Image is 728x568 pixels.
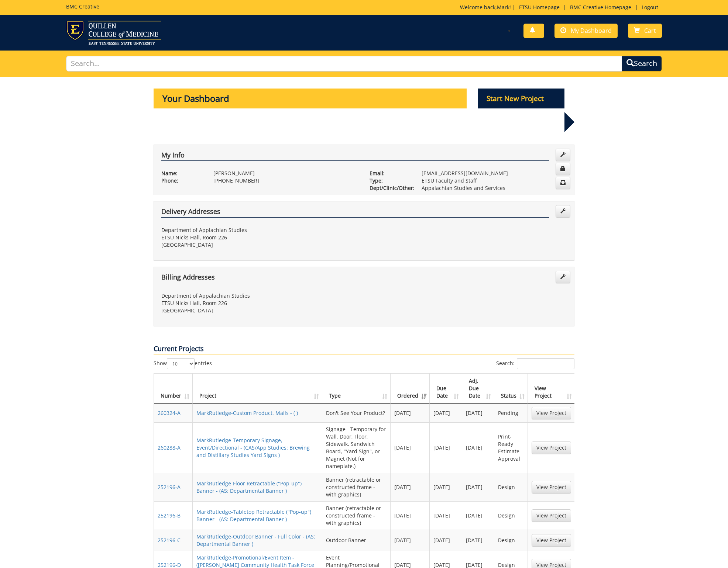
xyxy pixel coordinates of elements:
a: MarkRutledge-Tabletop Retractable ("Pop-up") Banner - (AS: Departmental Banner ) [196,508,311,523]
a: View Project [532,509,571,522]
a: MarkRutledge-Temporary Signage, Event/Directional - (CAS/App Studies: Brewing and Distillary Stud... [196,437,310,458]
a: 252196-B [158,512,181,519]
td: Print-Ready Estimate Approval [494,422,528,473]
td: [DATE] [462,501,494,530]
td: [DATE] [391,501,430,530]
a: MarkRutledge-Custom Product, Mails - ( ) [196,409,298,416]
a: 252196-C [158,537,181,544]
td: Signage - Temporary for Wall, Door, Floor, Sidewalk, Sandwich Board, "Yard Sign", or Magnet (Not ... [322,422,391,473]
a: View Project [532,534,571,547]
p: Welcome back, ! | | | [460,4,662,11]
p: Appalachian Studies and Services [422,184,567,192]
p: ETSU Nicks Hall, Room 226 [161,299,358,307]
a: Logout [638,4,662,11]
p: Email: [370,170,411,177]
p: Name: [161,170,202,177]
td: [DATE] [462,404,494,422]
input: Search: [517,358,574,369]
p: Department of Applachian Studies [161,226,358,234]
p: Start New Project [478,89,565,108]
td: [DATE] [391,422,430,473]
td: Pending [494,404,528,422]
a: BMC Creative Homepage [566,4,635,11]
td: Outdoor Banner [322,530,391,551]
td: [DATE] [391,473,430,501]
input: Search... [66,56,622,72]
a: Cart [628,24,662,38]
a: Edit Addresses [556,271,570,283]
a: Start New Project [478,96,565,103]
h4: Billing Addresses [161,274,549,283]
a: Edit Addresses [556,205,570,218]
a: 252196-A [158,484,181,491]
th: Project: activate to sort column ascending [193,374,322,404]
p: [PHONE_NUMBER] [213,177,358,184]
span: Cart [644,27,656,35]
p: Your Dashboard [154,89,467,108]
th: Number: activate to sort column ascending [154,374,193,404]
h4: My Info [161,152,549,161]
a: View Project [532,481,571,493]
th: View Project: activate to sort column ascending [528,374,575,404]
th: Adj. Due Date: activate to sort column ascending [462,374,494,404]
a: Change Password [556,163,570,175]
a: MarkRutledge-Floor Retractable ("Pop-up") Banner - (AS: Departmental Banner ) [196,480,302,494]
a: Mark [497,4,509,11]
td: [DATE] [430,501,462,530]
td: [DATE] [462,530,494,551]
a: 260324-A [158,409,181,416]
p: Phone: [161,177,202,184]
p: [GEOGRAPHIC_DATA] [161,241,358,249]
p: [EMAIL_ADDRESS][DOMAIN_NAME] [422,170,567,177]
a: View Project [532,407,571,419]
p: ETSU Nicks Hall, Room 226 [161,234,358,241]
a: 260288-A [158,444,181,451]
button: Search [622,56,662,72]
label: Search: [496,358,574,369]
th: Due Date: activate to sort column ascending [430,374,462,404]
td: [DATE] [391,530,430,551]
p: Type: [370,177,411,184]
td: [DATE] [462,422,494,473]
p: [PERSON_NAME] [213,170,358,177]
td: [DATE] [430,422,462,473]
td: Don't See Your Product? [322,404,391,422]
td: Design [494,530,528,551]
td: Design [494,473,528,501]
p: Department of Appalachian Studies [161,292,358,299]
th: Ordered: activate to sort column ascending [391,374,430,404]
th: Type: activate to sort column ascending [322,374,391,404]
a: Edit Info [556,149,570,161]
img: ETSU logo [66,21,161,45]
h5: BMC Creative [66,4,99,9]
p: Current Projects [154,344,574,354]
td: [DATE] [430,530,462,551]
td: Design [494,501,528,530]
a: ETSU Homepage [515,4,563,11]
select: Showentries [167,358,195,369]
td: Banner (retractable or constructed frame - with graphics) [322,501,391,530]
td: [DATE] [430,404,462,422]
p: [GEOGRAPHIC_DATA] [161,307,358,314]
a: Change Communication Preferences [556,177,570,189]
td: Banner (retractable or constructed frame - with graphics) [322,473,391,501]
td: [DATE] [430,473,462,501]
a: View Project [532,441,571,454]
p: Dept/Clinic/Other: [370,184,411,192]
td: [DATE] [391,404,430,422]
td: [DATE] [462,473,494,501]
span: My Dashboard [571,27,612,35]
h4: Delivery Addresses [161,208,549,218]
p: ETSU Faculty and Staff [422,177,567,184]
label: Show entries [154,358,212,369]
a: MarkRutledge-Outdoor Banner - Full Color - (AS: Departmental Banner ) [196,533,315,547]
a: My Dashboard [554,24,618,38]
th: Status: activate to sort column ascending [494,374,528,404]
